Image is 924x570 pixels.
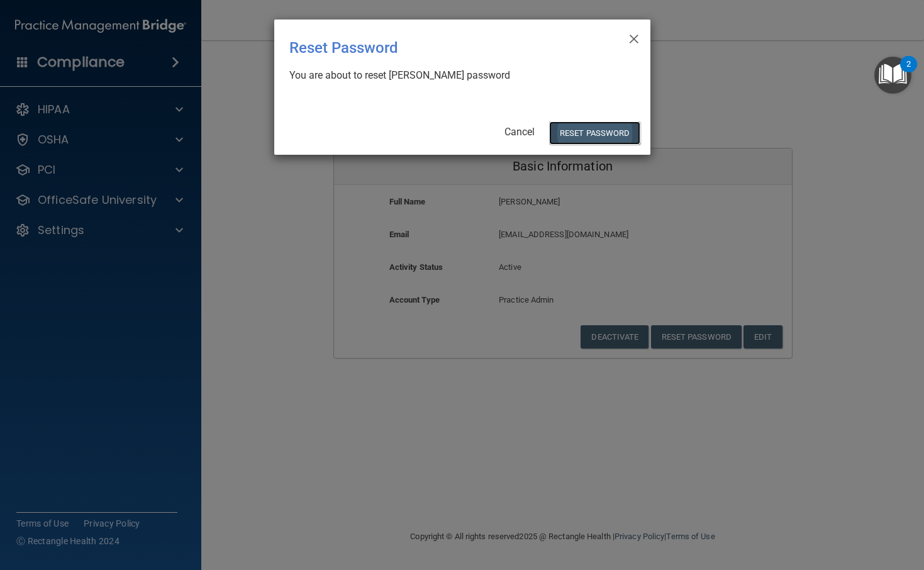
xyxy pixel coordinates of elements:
div: Reset Password [289,30,584,66]
span: × [628,25,640,50]
button: Reset Password [549,121,640,145]
a: Cancel [504,126,535,138]
button: Open Resource Center, 2 new notifications [874,57,911,94]
div: You are about to reset [PERSON_NAME] password [289,69,625,82]
div: 2 [906,64,911,81]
